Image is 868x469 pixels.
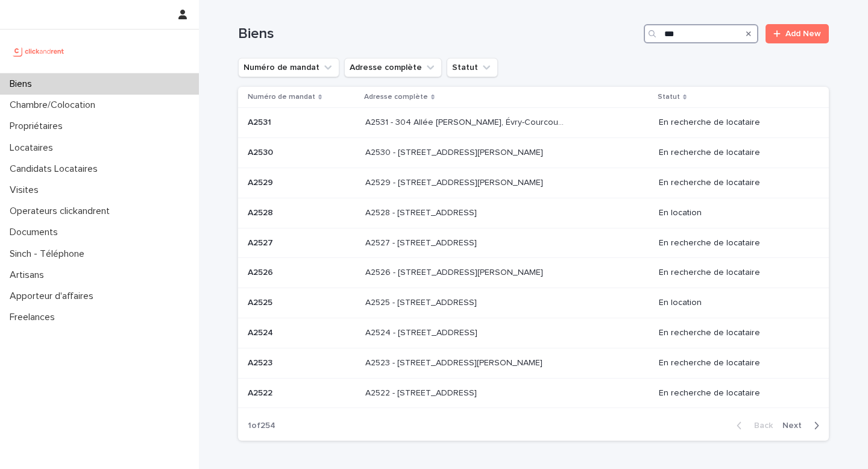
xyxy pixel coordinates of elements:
p: A2529 [248,175,275,188]
p: A2526 [248,265,275,278]
tr: A2529A2529 A2529 - [STREET_ADDRESS][PERSON_NAME]A2529 - [STREET_ADDRESS][PERSON_NAME] En recherch... [238,168,829,198]
p: En recherche de locataire [659,388,810,398]
p: Propriétaires [5,121,72,132]
p: A2530 [248,145,275,158]
button: Next [778,420,829,431]
p: Locataires [5,142,63,154]
tr: A2523A2523 A2523 - [STREET_ADDRESS][PERSON_NAME]A2523 - [STREET_ADDRESS][PERSON_NAME] En recherch... [238,348,829,378]
p: A2527 - [STREET_ADDRESS] [365,236,479,248]
p: A2523 - 18 quai Alphonse Le Gallo, Boulogne-Billancourt 92100 [365,356,545,368]
p: Visites [5,184,48,196]
span: Back [747,421,773,430]
p: En recherche de locataire [659,148,810,158]
input: Search [644,24,758,43]
p: A2525 [248,295,275,308]
p: A2531 - 304 Allée Pablo Neruda, Évry-Courcouronnes 91000 [365,115,568,128]
p: Statut [658,90,680,104]
p: 1 of 254 [238,411,285,441]
p: A2525 - [STREET_ADDRESS] [365,295,479,308]
p: A2531 [248,115,274,128]
button: Numéro de mandat [238,58,339,77]
p: A2523 [248,356,275,368]
img: UCB0brd3T0yccxBKYDjQ [10,39,68,63]
p: En recherche de locataire [659,118,810,128]
p: A2530 - [STREET_ADDRESS][PERSON_NAME] [365,145,546,158]
p: Operateurs clickandrent [5,206,119,217]
p: A2522 [248,386,275,398]
p: Numéro de mandat [248,90,315,104]
p: Adresse complète [364,90,428,104]
tr: A2528A2528 A2528 - [STREET_ADDRESS]A2528 - [STREET_ADDRESS] En location [238,198,829,228]
h1: Biens [238,25,639,43]
p: Candidats Locataires [5,163,107,175]
p: En recherche de locataire [659,268,810,278]
p: Documents [5,227,68,238]
p: En recherche de locataire [659,178,810,188]
p: Apporteur d'affaires [5,291,103,302]
p: A2526 - [STREET_ADDRESS][PERSON_NAME] [365,265,546,278]
p: A2528 - [STREET_ADDRESS] [365,206,479,218]
button: Back [727,420,778,431]
span: Next [782,421,809,430]
p: En location [659,208,810,218]
tr: A2530A2530 A2530 - [STREET_ADDRESS][PERSON_NAME]A2530 - [STREET_ADDRESS][PERSON_NAME] En recherch... [238,138,829,168]
p: A2527 [248,236,275,248]
button: Adresse complète [344,58,442,77]
p: En location [659,298,810,308]
tr: A2531A2531 A2531 - 304 Allée [PERSON_NAME], Évry-Courcouronnes 91000A2531 - 304 Allée [PERSON_NAM... [238,108,829,138]
span: Add New [785,30,821,38]
a: Add New [766,24,829,43]
tr: A2524A2524 A2524 - [STREET_ADDRESS]A2524 - [STREET_ADDRESS] En recherche de locataire [238,318,829,348]
p: A2524 [248,326,275,338]
p: Sinch - Téléphone [5,248,94,260]
p: En recherche de locataire [659,358,810,368]
p: En recherche de locataire [659,328,810,338]
tr: A2525A2525 A2525 - [STREET_ADDRESS]A2525 - [STREET_ADDRESS] En location [238,288,829,318]
p: Chambre/Colocation [5,99,105,111]
p: Freelances [5,312,64,323]
tr: A2526A2526 A2526 - [STREET_ADDRESS][PERSON_NAME]A2526 - [STREET_ADDRESS][PERSON_NAME] En recherch... [238,258,829,288]
p: A2529 - 14 rue Honoré de Balzac, Garges-lès-Gonesse 95140 [365,175,546,188]
p: Artisans [5,269,54,281]
tr: A2527A2527 A2527 - [STREET_ADDRESS]A2527 - [STREET_ADDRESS] En recherche de locataire [238,228,829,258]
tr: A2522A2522 A2522 - [STREET_ADDRESS]A2522 - [STREET_ADDRESS] En recherche de locataire [238,378,829,408]
p: A2528 [248,206,275,218]
p: A2524 - [STREET_ADDRESS] [365,326,480,338]
p: Biens [5,78,42,90]
p: A2522 - [STREET_ADDRESS] [365,386,479,398]
p: En recherche de locataire [659,238,810,248]
button: Statut [447,58,498,77]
